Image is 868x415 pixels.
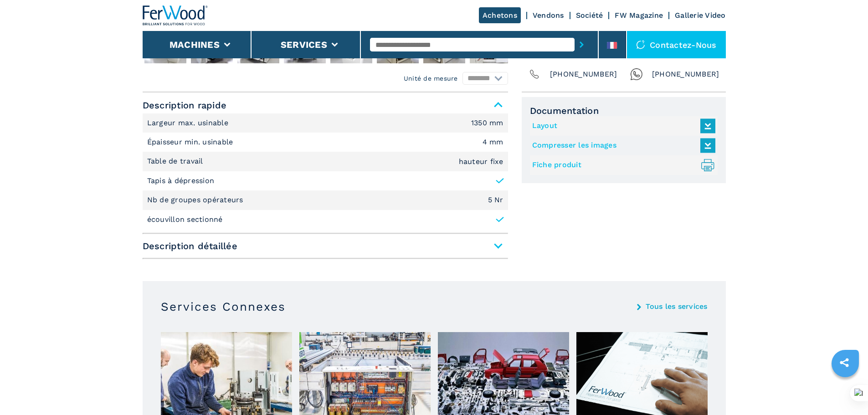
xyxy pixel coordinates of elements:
[147,156,205,166] p: Table de travail
[627,31,726,58] div: Contactez-nous
[652,68,719,81] span: [PHONE_NUMBER]
[483,138,503,146] em: 4 mm
[143,238,508,254] span: Description détaillée
[143,113,508,229] div: Description rapide
[471,119,503,127] em: 1350 mm
[532,138,711,153] a: Compresser les images
[533,11,564,20] a: Vendons
[630,68,643,81] img: Whatsapp
[532,118,711,133] a: Layout
[576,11,603,20] a: Société
[147,118,231,128] p: Largeur max. usinable
[404,74,458,83] em: Unité de mesure
[550,68,617,81] span: [PHONE_NUMBER]
[147,195,246,205] p: Nb de groupes opérateurs
[615,11,663,20] a: FW Magazine
[530,105,718,116] span: Documentation
[833,351,856,374] a: sharethis
[143,5,208,26] img: Ferwood
[143,97,508,113] span: Description rapide
[528,68,541,81] img: Phone
[488,196,503,204] em: 5 Nr
[459,158,503,165] em: hauteur fixe
[169,39,220,50] button: Machines
[281,39,327,50] button: Services
[532,158,711,173] a: Fiche produit
[161,299,286,314] h3: Services Connexes
[575,34,589,55] button: submit-button
[147,215,223,225] p: écouvillon sectionné
[147,137,236,147] p: Épaisseur min. usinable
[675,11,726,20] a: Gallerie Video
[646,303,707,310] a: Tous les services
[479,7,521,23] a: Achetons
[147,176,215,186] p: Tapis à dépression
[829,374,861,408] iframe: Chat
[636,40,645,49] img: Contactez-nous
